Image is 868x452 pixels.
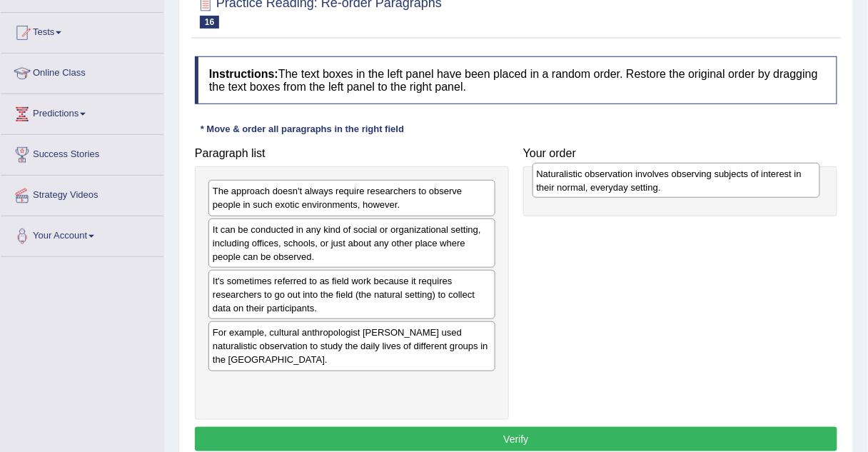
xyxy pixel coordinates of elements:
[208,180,495,216] div: The approach doesn't always require researchers to observe people in such exotic environments, ho...
[195,56,837,104] h4: The text boxes in the left panel have been placed in a random order. Restore the original order b...
[195,122,410,136] div: * Move & order all paragraphs in the right field
[209,68,278,80] b: Instructions:
[533,163,820,199] div: Naturalistic observation involves observing subjects of interest in their normal, everyday setting.
[1,54,163,89] a: Online Class
[523,147,837,160] h4: Your order
[200,16,219,29] span: 16
[1,216,163,252] a: Your Account
[208,321,495,371] div: For example, cultural anthropologist [PERSON_NAME] used naturalistic observation to study the dai...
[195,147,509,160] h4: Paragraph list
[1,176,163,211] a: Strategy Videos
[1,13,163,49] a: Tests
[1,135,163,171] a: Success Stories
[208,270,495,319] div: It's sometimes referred to as field work because it requires researchers to go out into the field...
[1,94,163,130] a: Predictions
[208,219,495,268] div: It can be conducted in any kind of social or organizational setting, including offices, schools, ...
[195,427,837,451] button: Verify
